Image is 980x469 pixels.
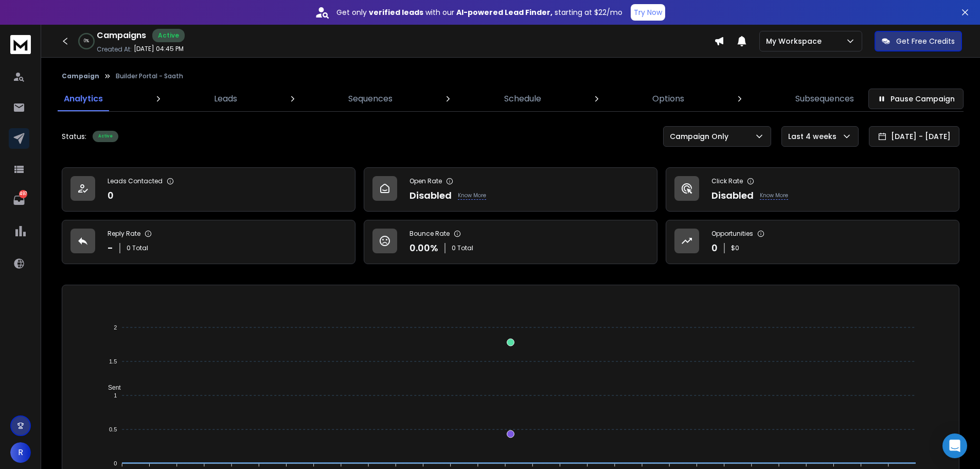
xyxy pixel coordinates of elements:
p: Disabled [409,188,452,203]
a: Opportunities0$0 [666,220,959,264]
a: Bounce Rate0.00%0 Total [364,220,657,264]
p: Campaign Only [670,131,733,142]
p: Last 4 weeks [788,131,841,142]
h1: Campaigns [97,29,146,42]
p: Builder Portal - Saath [116,72,183,80]
p: 0 [108,188,114,203]
a: Sequences [342,86,399,111]
p: - [108,241,113,255]
p: 0 Total [452,244,473,252]
p: Open Rate [409,177,442,185]
a: Options [646,86,690,111]
p: My Workspace [766,36,826,46]
button: Try Now [631,4,665,21]
div: Open Intercom Messenger [942,433,967,458]
img: logo [10,35,31,54]
button: Pause Campaign [868,89,964,109]
p: 0 [711,241,718,255]
span: Sent [100,384,121,391]
p: Disabled [711,188,754,203]
button: Campaign [62,72,99,80]
tspan: 2 [114,324,117,331]
a: Schedule [498,86,547,111]
tspan: 1.5 [109,358,117,364]
tspan: 0 [114,460,117,466]
button: Get Free Credits [875,31,962,51]
strong: AI-powered Lead Finder, [456,7,553,18]
a: Leads [208,86,243,111]
div: Active [152,29,185,42]
a: Click RateDisabledKnow More [666,167,959,212]
p: Get only with our starting at $22/mo [336,7,622,18]
a: Reply Rate-0 Total [62,220,355,264]
p: Try Now [634,7,662,18]
button: R [10,442,31,463]
p: Know More [458,192,486,200]
p: 497 [19,190,27,198]
a: 497 [9,190,29,211]
div: Active [93,131,118,142]
p: Options [652,93,684,105]
p: [DATE] 04:45 PM [134,45,184,53]
p: $ 0 [731,244,739,252]
p: Opportunities [711,230,753,238]
p: Reply Rate [108,230,140,238]
p: Status: [62,131,86,142]
p: Get Free Credits [896,36,955,46]
p: Analytics [64,93,103,105]
p: Click Rate [711,177,743,185]
p: 0 % [84,38,89,44]
p: 0 Total [127,244,148,252]
p: Created At: [97,45,132,54]
p: Leads [214,93,237,105]
p: Bounce Rate [409,230,450,238]
a: Analytics [58,86,109,111]
p: Subsequences [795,93,854,105]
a: Subsequences [789,86,860,111]
tspan: 0.5 [109,426,117,432]
p: Leads Contacted [108,177,163,185]
tspan: 1 [114,392,117,398]
button: [DATE] - [DATE] [869,126,959,147]
a: Leads Contacted0 [62,167,355,212]
strong: verified leads [369,7,423,18]
p: 0.00 % [409,241,438,255]
p: Schedule [504,93,541,105]
p: Sequences [348,93,393,105]
a: Open RateDisabledKnow More [364,167,657,212]
p: Know More [760,192,788,200]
